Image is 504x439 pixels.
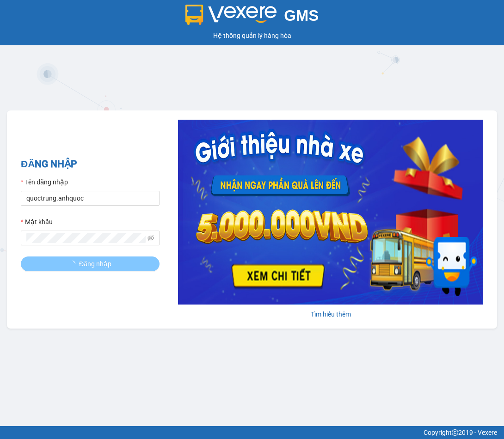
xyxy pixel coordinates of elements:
input: Tên đăng nhập [21,191,160,206]
span: Đăng nhập [79,259,111,269]
h2: ĐĂNG NHẬP [21,157,160,172]
img: logo 2 [185,5,277,25]
label: Mật khẩu [21,217,53,227]
span: copyright [452,429,458,436]
a: GMS [185,14,319,21]
input: Mật khẩu [26,233,146,243]
label: Tên đăng nhập [21,177,68,187]
img: banner-0 [178,120,483,305]
div: Copyright 2019 - Vexere [7,427,497,438]
span: loading [69,261,79,267]
button: Đăng nhập [21,256,160,271]
span: eye-invisible [148,235,154,241]
div: Hệ thống quản lý hàng hóa [2,30,502,41]
div: Tìm hiểu thêm [178,309,483,319]
span: GMS [284,7,319,24]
